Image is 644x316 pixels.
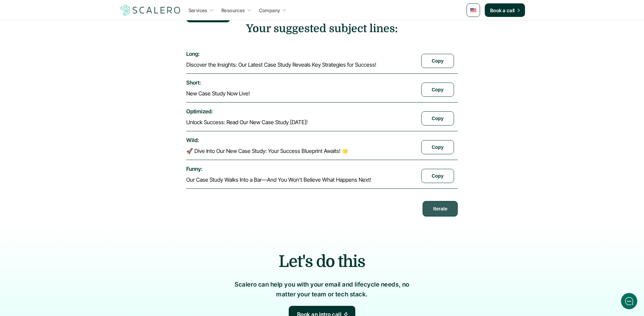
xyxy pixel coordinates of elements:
a: Book a call [485,3,525,17]
button: Copy [421,83,454,97]
h1: Hi! Welcome to [GEOGRAPHIC_DATA]. [10,33,125,44]
label: long : [186,50,200,57]
h2: Let's do this [146,250,498,273]
p: Unlock Success: Read Our New Case Study [DATE]! [186,119,308,126]
p: 🚀 Dive Into Our New Case Study: Your Success Blueprint Awaits! 🌟 [186,148,349,154]
button: Copy [421,140,454,154]
a: Scalero company logotype [119,4,182,16]
p: New Case Study Now Live! [186,90,250,97]
p: Services [189,7,208,14]
button: Copy [421,111,454,126]
button: Copy [421,169,454,183]
p: Our Case Study Walks Into a Bar—And You Won't Believe What Happens Next! [186,176,371,183]
iframe: gist-messenger-bubble-iframe [621,293,637,309]
label: short : [186,79,201,86]
img: Scalero company logotype [119,4,182,17]
h2: Your suggested subject lines: [186,22,458,35]
button: Copy [421,54,454,68]
p: Scalero can help you with your email and lifecycle needs, no matter your team or tech stack. [228,280,417,299]
span: We run on Gist [56,236,86,241]
label: optimized : [186,108,213,115]
label: funny : [186,165,203,172]
p: Company [259,7,280,14]
button: Iterate [423,201,458,217]
h2: Let us know if we can help with lifecycle marketing. [10,45,125,77]
p: Resources [221,7,245,14]
p: Discover the Insights: Our Latest Case Study Reveals Key Strategies for Success! [186,61,376,68]
button: New conversation [10,90,125,103]
span: New conversation [44,94,81,99]
label: wild : [186,137,199,143]
p: Book a call [490,7,515,14]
